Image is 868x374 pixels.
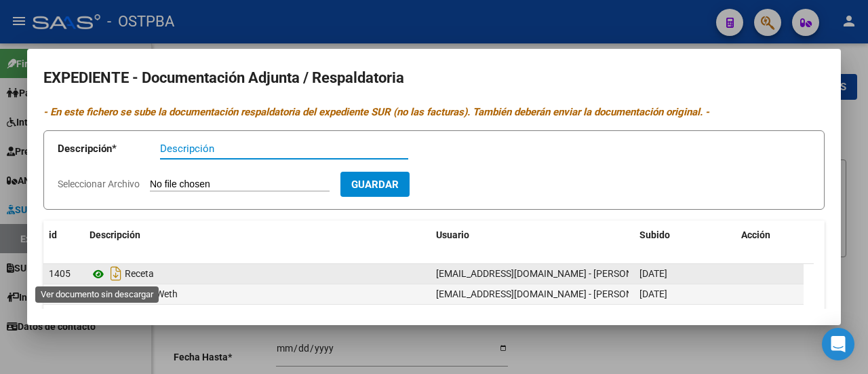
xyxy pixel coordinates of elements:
[741,229,770,240] span: Acción
[58,179,140,189] span: Seleccionar Archivo
[639,268,667,279] span: [DATE]
[125,269,154,280] span: Receta
[634,221,736,250] datatable-header-cell: Subido
[125,289,178,300] span: Receta Weth
[49,268,71,279] span: 1405
[49,288,71,299] span: 1406
[822,328,854,360] div: Open Intercom Messenger
[431,221,634,250] datatable-header-cell: Usuario
[84,221,431,250] datatable-header-cell: Descripción
[736,221,804,250] datatable-header-cell: Acción
[340,172,410,197] button: Guardar
[90,229,140,240] span: Descripción
[639,288,667,299] span: [DATE]
[43,221,84,250] datatable-header-cell: id
[436,268,666,279] span: [EMAIL_ADDRESS][DOMAIN_NAME] - [PERSON_NAME]
[436,288,666,299] span: [EMAIL_ADDRESS][DOMAIN_NAME] - [PERSON_NAME]
[107,283,125,305] i: Descargar documento
[436,229,469,240] span: Usuario
[43,65,825,91] h2: EXPEDIENTE - Documentación Adjunta / Respaldatoria
[58,141,160,157] p: Descripción
[43,106,709,118] i: - En este fichero se sube la documentación respaldatoria del expediente SUR (no las facturas). Ta...
[351,179,399,191] span: Guardar
[49,229,57,240] span: id
[639,229,670,240] span: Subido
[107,263,125,284] i: Descargar documento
